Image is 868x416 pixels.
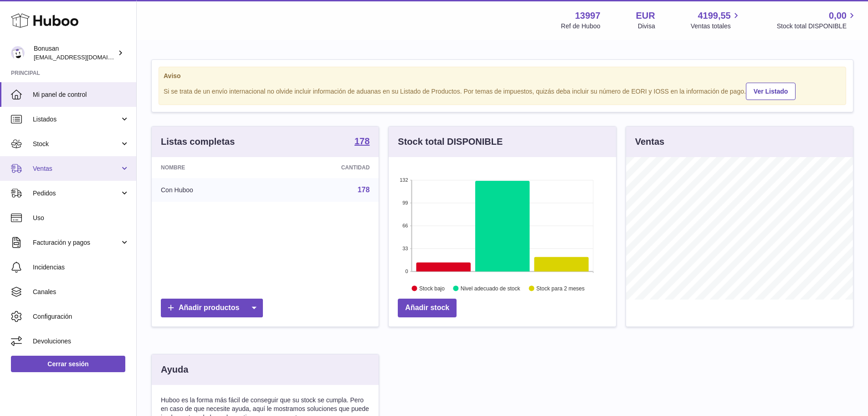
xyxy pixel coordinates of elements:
div: Divisa [638,22,655,31]
span: 0,00 [829,10,847,22]
text: Nivel adecuado de stock [461,285,521,292]
a: 178 [354,137,370,147]
span: Ventas totales [691,22,741,31]
td: Con Huboo [152,178,270,202]
span: Ventas [33,164,120,173]
th: Nombre [152,157,270,178]
text: 33 [403,246,408,251]
span: Mi panel de control [33,90,129,99]
h3: Listas completas [161,136,235,148]
span: [EMAIL_ADDRESS][DOMAIN_NAME] [34,53,134,61]
span: Facturación y pagos [33,238,120,247]
a: Cerrar sesión [11,356,125,372]
span: Configuración [33,312,129,321]
span: Stock [33,140,120,148]
a: Ver Listado [746,83,796,100]
div: Si se trata de un envío internacional no olvide incluir información de aduanas en su Listado de P... [164,81,841,100]
text: 66 [403,223,408,228]
a: Añadir stock [398,299,457,317]
h3: Stock total DISPONIBLE [398,136,503,148]
div: Bonusan [34,44,116,62]
span: Devoluciones [33,337,129,346]
th: Cantidad [270,157,379,178]
span: 4199,55 [698,10,730,22]
a: Añadir productos [161,299,263,317]
strong: 13997 [575,10,601,22]
strong: EUR [636,10,655,22]
h3: Ventas [635,136,664,148]
text: Stock bajo [419,285,445,292]
div: Ref de Huboo [561,22,600,31]
text: Stock para 2 meses [536,285,585,292]
a: 4199,55 Ventas totales [691,10,741,31]
text: 0 [406,269,408,274]
strong: 178 [354,137,370,146]
span: Listados [33,115,120,124]
h3: Ayuda [161,363,188,376]
text: 132 [400,177,408,183]
strong: Aviso [164,72,841,80]
span: Incidencias [33,263,129,272]
a: 0,00 Stock total DISPONIBLE [777,10,857,31]
a: 178 [358,186,370,194]
span: Uso [33,214,129,222]
span: Pedidos [33,189,120,198]
span: Canales [33,288,129,296]
img: info@bonusan.es [11,46,25,60]
span: Stock total DISPONIBLE [777,22,857,31]
text: 99 [403,200,408,205]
